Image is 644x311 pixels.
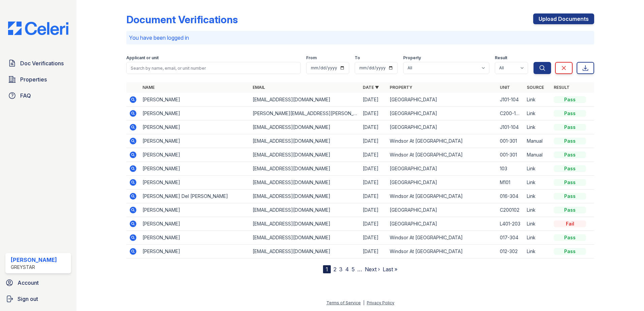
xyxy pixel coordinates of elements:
div: Pass [554,96,586,103]
div: Document Verifications [126,13,238,26]
a: Upload Documents [533,13,594,24]
div: Pass [554,151,586,158]
a: 3 [339,266,343,273]
td: L401-203 [497,217,524,231]
td: Link [524,203,551,217]
a: Property [390,85,412,90]
td: Windsor At [GEOGRAPHIC_DATA] [387,231,497,245]
td: [PERSON_NAME] [140,217,250,231]
td: [DATE] [360,120,387,134]
td: [EMAIL_ADDRESS][DOMAIN_NAME] [250,231,360,245]
div: Greystar [11,264,57,271]
td: [DATE] [360,176,387,189]
td: Link [524,231,551,245]
td: J101-104 [497,93,524,107]
div: Pass [554,179,586,186]
td: [EMAIL_ADDRESS][DOMAIN_NAME] [250,148,360,162]
td: [GEOGRAPHIC_DATA] [387,176,497,189]
label: Result [495,55,507,61]
td: Link [524,245,551,258]
div: Pass [554,165,586,172]
label: From [306,55,317,61]
td: C200102 [497,203,524,217]
label: To [355,55,360,61]
td: [GEOGRAPHIC_DATA] [387,203,497,217]
p: You have been logged in [129,34,591,42]
a: 5 [352,266,355,273]
td: [PERSON_NAME] [140,93,250,107]
label: Property [403,55,421,61]
a: Last » [383,266,397,273]
td: [DATE] [360,245,387,258]
td: [GEOGRAPHIC_DATA] [387,107,497,120]
td: [EMAIL_ADDRESS][DOMAIN_NAME] [250,245,360,258]
td: J101-104 [497,120,524,134]
span: FAQ [20,92,31,100]
a: Source [527,85,544,90]
td: [DATE] [360,93,387,107]
div: Fail [554,220,586,227]
td: [EMAIL_ADDRESS][DOMAIN_NAME] [250,162,360,176]
td: [EMAIL_ADDRESS][DOMAIN_NAME] [250,93,360,107]
span: Properties [20,75,47,83]
td: [EMAIL_ADDRESS][DOMAIN_NAME] [250,176,360,189]
td: [DATE] [360,107,387,120]
a: 4 [345,266,349,273]
span: Doc Verifications [20,59,64,67]
td: Windsor At [GEOGRAPHIC_DATA] [387,245,497,258]
td: M101 [497,176,524,189]
div: Pass [554,138,586,144]
a: Properties [5,73,71,86]
td: [GEOGRAPHIC_DATA] [387,162,497,176]
td: [GEOGRAPHIC_DATA] [387,217,497,231]
span: … [357,265,362,273]
td: [PERSON_NAME] Del [PERSON_NAME] [140,189,250,203]
div: Pass [554,193,586,200]
td: Link [524,189,551,203]
div: Pass [554,207,586,213]
td: [PERSON_NAME] [140,231,250,245]
td: 017-304 [497,231,524,245]
a: Next › [365,266,380,273]
span: Sign out [18,295,38,303]
div: Pass [554,248,586,255]
td: 016-304 [497,189,524,203]
td: [PERSON_NAME] [140,203,250,217]
a: Account [3,276,74,289]
td: [PERSON_NAME] [140,162,250,176]
td: [EMAIL_ADDRESS][DOMAIN_NAME] [250,203,360,217]
td: [DATE] [360,217,387,231]
td: [EMAIL_ADDRESS][DOMAIN_NAME] [250,120,360,134]
a: 2 [333,266,336,273]
td: Link [524,162,551,176]
td: Link [524,107,551,120]
div: Pass [554,110,586,117]
a: Email [253,85,265,90]
td: [PERSON_NAME] [140,120,250,134]
td: Manual [524,148,551,162]
div: Pass [554,234,586,241]
a: Date ▼ [363,85,379,90]
td: [EMAIL_ADDRESS][DOMAIN_NAME] [250,134,360,148]
td: 103 [497,162,524,176]
td: [PERSON_NAME] [140,245,250,258]
td: Manual [524,134,551,148]
td: [PERSON_NAME] [140,176,250,189]
img: CE_Logo_Blue-a8612792a0a2168367f1c8372b55b34899dd931a85d93a1a3d3e32e68fde9ad4.png [3,22,74,35]
div: Pass [554,124,586,131]
a: Doc Verifications [5,57,71,70]
td: [GEOGRAPHIC_DATA] [387,120,497,134]
td: C200-104 [497,107,524,120]
div: 1 [323,265,331,273]
td: [DATE] [360,148,387,162]
iframe: chat widget [616,284,637,304]
a: Name [142,85,155,90]
a: Sign out [3,292,74,306]
a: Terms of Service [326,300,361,305]
td: [DATE] [360,134,387,148]
td: 001-301 [497,148,524,162]
input: Search by name, email, or unit number [126,62,301,74]
td: [PERSON_NAME] [140,134,250,148]
td: [DATE] [360,189,387,203]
